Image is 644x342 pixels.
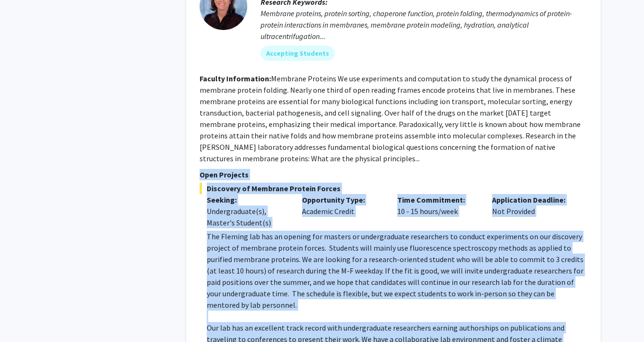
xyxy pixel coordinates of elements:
span: Discovery of Membrane Protein Forces [200,183,587,194]
p: Open Projects [200,169,587,180]
p: Time Commitment: [397,194,478,205]
p: Application Deadline: [492,194,573,205]
div: Not Provided [485,194,580,228]
p: Seeking: [207,194,288,205]
div: Membrane proteins, protein sorting, chaperone function, protein folding, thermodynamics of protei... [261,8,587,42]
p: Opportunity Type: [302,194,383,205]
div: Undergraduate(s), Master's Student(s) [207,205,288,228]
div: Academic Credit [295,194,390,228]
iframe: Chat [7,299,40,335]
fg-read-more: Membrane Proteins We use experiments and computation to study the dynamical process of membrane p... [200,74,581,163]
p: The Fleming lab has an opening for masters or undergraduate researchers to conduct experiments on... [207,231,587,311]
div: 10 - 15 hours/week [390,194,485,228]
b: Faculty Information: [200,74,271,83]
mat-chip: Accepting Students [261,46,335,61]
